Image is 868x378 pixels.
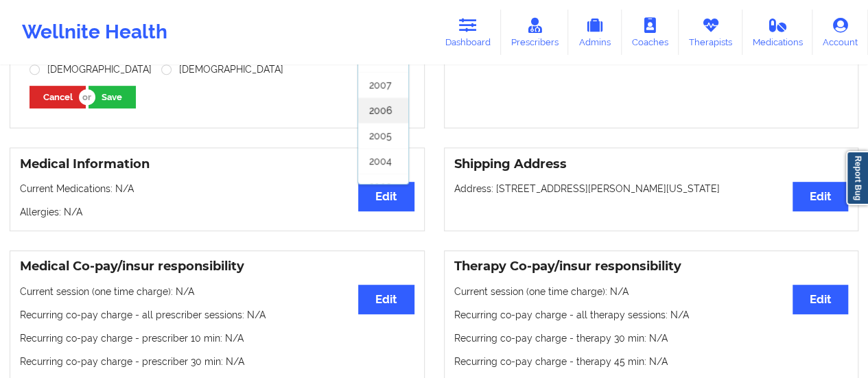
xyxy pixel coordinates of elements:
[369,80,391,91] span: 2007
[369,156,392,167] span: 2004
[20,156,414,172] h3: Medical Information
[20,182,414,196] p: Current Medications: N/A
[454,331,849,345] p: Recurring co-pay charge - therapy 30 min : N/A
[20,308,414,322] p: Recurring co-pay charge - all prescriber sessions : N/A
[454,355,849,368] p: Recurring co-pay charge - therapy 45 min : N/A
[454,285,849,298] p: Current session (one time charge): N/A
[501,10,569,55] a: Prescribers
[793,182,848,211] button: Edit
[20,355,414,368] p: Recurring co-pay charge - prescriber 30 min : N/A
[793,285,848,314] button: Edit
[20,285,414,298] p: Current session (one time charge): N/A
[20,205,414,219] p: Allergies: N/A
[846,151,868,205] a: Report Bug
[20,331,414,345] p: Recurring co-pay charge - prescriber 10 min : N/A
[454,182,849,196] p: Address: [STREET_ADDRESS][PERSON_NAME][US_STATE]
[454,156,849,172] h3: Shipping Address
[161,64,283,75] label: [DEMOGRAPHIC_DATA]
[358,285,414,314] button: Edit
[30,64,152,75] label: [DEMOGRAPHIC_DATA]
[435,10,501,55] a: Dashboard
[454,259,849,274] h3: Therapy Co-pay/insur responsibility
[358,182,414,211] button: Edit
[30,86,86,108] button: Cancel
[812,10,868,55] a: Account
[369,181,391,192] span: 2003
[742,10,813,55] a: Medications
[679,10,742,55] a: Therapists
[454,308,849,322] p: Recurring co-pay charge - all therapy sessions : N/A
[369,130,392,141] span: 2005
[622,10,679,55] a: Coaches
[20,259,414,274] h3: Medical Co-pay/insur responsibility
[89,86,136,108] button: Save
[369,54,392,65] span: 2008
[568,10,622,55] a: Admins
[369,105,392,116] span: 2006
